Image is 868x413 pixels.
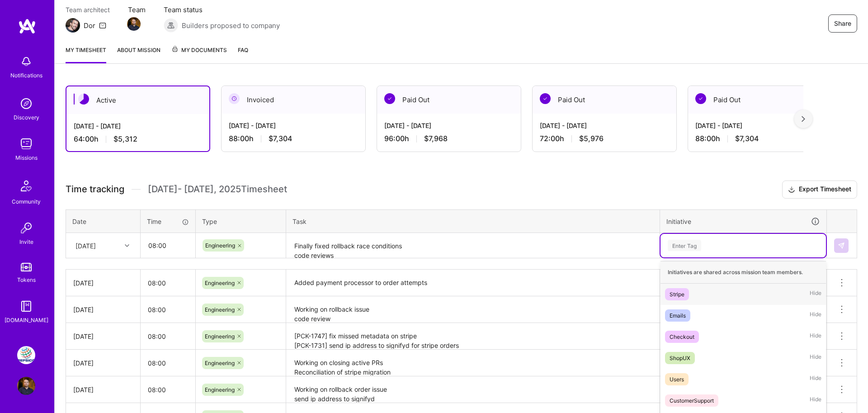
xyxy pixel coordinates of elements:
[810,309,821,322] span: Hide
[287,377,659,402] textarea: Working on rollback order issue send ip address to signifyd code review
[533,86,676,114] div: Paid Out
[171,45,227,63] a: My Documents
[21,263,32,271] img: tokens
[73,332,133,341] div: [DATE]
[287,234,659,258] textarea: Finally fixed rollback race conditions code reviews
[287,351,659,375] textarea: Working on closing active PRs Reconciliation of stripe migration
[540,134,669,143] div: 72:00 h
[670,290,684,299] div: Stripe
[141,378,195,402] input: HH:MM
[164,18,178,33] img: Builders proposed to company
[15,377,38,395] a: User Avatar
[78,94,89,104] img: Active
[695,134,825,143] div: 88:00 h
[735,134,759,143] span: $7,304
[810,288,821,300] span: Hide
[182,21,280,30] span: Builders proposed to company
[695,121,825,130] div: [DATE] - [DATE]
[17,377,35,395] img: User Avatar
[384,121,514,130] div: [DATE] - [DATE]
[670,396,714,405] div: CustomerSupport
[66,5,110,14] span: Team architect
[141,271,195,295] input: HH:MM
[127,17,141,31] img: Team Member Avatar
[17,297,35,315] img: guide book
[229,121,358,130] div: [DATE] - [DATE]
[834,19,851,28] span: Share
[66,209,141,233] th: Date
[377,86,521,114] div: Paid Out
[141,351,195,375] input: HH:MM
[286,209,660,233] th: Task
[141,298,195,322] input: HH:MM
[287,271,659,295] textarea: Added payment processor to order attempts
[15,346,38,364] a: PepsiCo: SodaStream Intl. 2024 AOP
[84,21,95,30] div: Dor
[205,306,235,313] span: Engineering
[12,197,41,206] div: Community
[838,242,845,249] img: Submit
[141,324,195,348] input: HH:MM
[17,219,35,237] img: Invite
[17,52,35,71] img: bell
[128,16,140,32] a: Team Member Avatar
[117,45,160,63] a: About Mission
[73,358,133,368] div: [DATE]
[164,5,280,14] span: Team status
[73,305,133,314] div: [DATE]
[670,375,684,384] div: Users
[810,373,821,385] span: Hide
[196,209,286,233] th: Type
[5,315,48,325] div: [DOMAIN_NAME]
[66,18,80,33] img: Team Architect
[99,22,106,29] i: icon Mail
[222,86,365,114] div: Invoiced
[810,394,821,407] span: Hide
[113,134,137,144] span: $5,312
[141,233,195,257] input: HH:MM
[147,217,189,226] div: Time
[128,5,146,14] span: Team
[205,333,235,340] span: Engineering
[666,216,820,227] div: Initiative
[73,385,133,394] div: [DATE]
[579,134,604,143] span: $5,976
[384,93,395,104] img: Paid Out
[229,134,358,143] div: 88:00 h
[205,242,235,249] span: Engineering
[17,95,35,113] img: discovery
[828,14,857,33] button: Share
[810,352,821,364] span: Hide
[75,241,96,250] div: [DATE]
[670,353,690,363] div: ShopUX
[668,238,701,252] div: Enter Tag
[424,134,448,143] span: $7,968
[205,280,235,286] span: Engineering
[18,18,36,34] img: logo
[269,134,292,143] span: $7,304
[10,71,42,80] div: Notifications
[229,93,240,104] img: Invoiced
[125,243,129,248] i: icon Chevron
[15,175,37,197] img: Community
[74,134,202,144] div: 64:00 h
[802,116,805,122] img: right
[19,237,33,247] div: Invite
[15,153,38,162] div: Missions
[73,278,133,288] div: [DATE]
[670,311,686,320] div: Emails
[66,184,124,195] span: Time tracking
[782,180,857,199] button: Export Timesheet
[670,332,694,342] div: Checkout
[17,135,35,153] img: teamwork
[810,331,821,343] span: Hide
[14,113,39,122] div: Discovery
[238,45,248,63] a: FAQ
[17,346,35,364] img: PepsiCo: SodaStream Intl. 2024 AOP
[74,121,202,131] div: [DATE] - [DATE]
[287,324,659,349] textarea: [PCK-1747] fix missed metadata on stripe [PCK-1731] send ip address to signifyd for stripe orders
[148,184,287,195] span: [DATE] - [DATE] , 2025 Timesheet
[788,185,795,195] i: icon Download
[688,86,832,114] div: Paid Out
[540,121,669,130] div: [DATE] - [DATE]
